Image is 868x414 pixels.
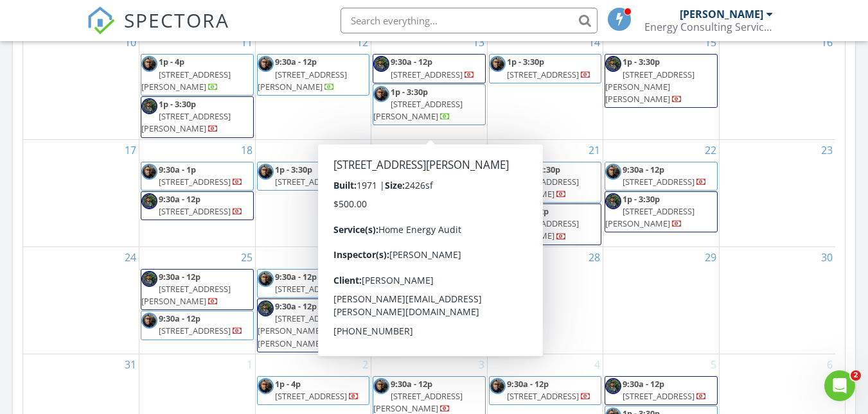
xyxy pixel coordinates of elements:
a: 9:30a - 12p [STREET_ADDRESS] [159,313,243,336]
a: Go to August 27, 2025 [470,247,487,268]
a: 9:30a - 12p [STREET_ADDRESS] [373,269,486,298]
td: Go to August 27, 2025 [371,246,488,354]
a: 1p - 3:30p [STREET_ADDRESS][PERSON_NAME] [373,84,486,126]
td: Go to August 19, 2025 [255,139,371,246]
img: terrance_ali_johnson_head_shot.jpg [141,193,157,209]
img: terrance_ali_johnson_head_shot.jpg [490,205,506,221]
a: 1p - 3:30p [STREET_ADDRESS][PERSON_NAME] [605,191,718,233]
img: terrance_ali_johnson_head_shot.jpg [605,193,621,209]
a: 9:30a - 12p [STREET_ADDRESS] [623,164,707,187]
a: 9:30a - 12p [STREET_ADDRESS] [391,56,475,80]
span: 9:30a - 12p [275,300,317,312]
a: Go to August 25, 2025 [238,247,255,268]
span: 9:30a - 12p [159,313,200,324]
span: [STREET_ADDRESS][PERSON_NAME][PERSON_NAME] [605,69,695,105]
a: 1p - 3:30p [STREET_ADDRESS][PERSON_NAME][PERSON_NAME] [605,56,695,105]
a: 1p - 4p [STREET_ADDRESS] [257,376,370,405]
a: 9:30a - 12p [STREET_ADDRESS][PERSON_NAME] [257,54,370,96]
span: 9:30a - 12p [623,378,664,390]
img: screenshot_20250411_091526_gallery.jpg [141,164,157,180]
span: 9:30a - 12p [507,205,549,217]
a: 9:30a - 12p [STREET_ADDRESS] [141,191,254,220]
a: 1p - 4p [STREET_ADDRESS][PERSON_NAME] [141,56,231,92]
img: terrance_ali_johnson_head_shot.jpg [141,271,157,287]
td: Go to August 30, 2025 [719,246,835,354]
span: [STREET_ADDRESS] [391,218,463,229]
a: Go to August 28, 2025 [586,247,603,268]
span: [STREET_ADDRESS][PERSON_NAME] [258,69,347,92]
a: Go to August 29, 2025 [702,247,719,268]
a: Go to September 6, 2025 [824,354,835,375]
span: [STREET_ADDRESS][PERSON_NAME] [490,218,579,241]
a: 9:30a - 12p [STREET_ADDRESS][PERSON_NAME][PERSON_NAME] [257,298,370,352]
a: 1p - 3:30p [STREET_ADDRESS] [257,162,370,191]
span: 1p - 3:30p [623,193,660,205]
span: 9:30a - 12p [275,271,317,282]
a: 9:30a - 12p [STREET_ADDRESS][PERSON_NAME] [141,271,231,307]
span: [STREET_ADDRESS][PERSON_NAME] [373,313,463,336]
td: Go to August 28, 2025 [487,246,603,354]
a: 9:30a - 12p [STREET_ADDRESS][PERSON_NAME] [490,205,579,241]
span: 1p - 3:30p [391,86,428,98]
td: Go to August 12, 2025 [255,32,371,139]
td: Go to August 11, 2025 [139,32,256,139]
a: 9:30a - 12p [STREET_ADDRESS] [623,378,707,402]
a: 9:30a - 12:30p [STREET_ADDRESS][PERSON_NAME] [490,164,579,200]
span: 1p - 4p [159,56,184,67]
a: Go to August 20, 2025 [470,140,487,160]
a: 9:30a - 12p [STREET_ADDRESS][PERSON_NAME] [373,162,486,203]
img: terrance_ali_johnson_head_shot.jpg [373,56,389,72]
td: Go to August 18, 2025 [139,139,256,246]
span: 2 [851,370,861,381]
a: Go to September 4, 2025 [592,354,603,375]
span: [STREET_ADDRESS] [275,283,347,295]
a: 9:30a - 12p [STREET_ADDRESS] [391,205,475,229]
a: Go to August 14, 2025 [586,32,603,53]
td: Go to August 10, 2025 [23,32,139,139]
span: [STREET_ADDRESS][PERSON_NAME] [490,176,579,200]
img: terrance_ali_johnson_head_shot.jpg [605,56,621,72]
a: 9:30a - 12p [STREET_ADDRESS] [373,54,486,83]
a: 9:30a - 12p [STREET_ADDRESS] [141,311,254,340]
a: 9:30a - 12p [STREET_ADDRESS] [605,162,718,191]
td: Go to August 25, 2025 [139,246,256,354]
a: 9:30a - 12p [STREET_ADDRESS] [507,378,591,402]
a: 1p - 3:30p [STREET_ADDRESS][PERSON_NAME] [605,193,695,229]
a: Go to August 26, 2025 [354,247,371,268]
td: Go to August 22, 2025 [603,139,720,246]
a: 1p - 3:30p [STREET_ADDRESS][PERSON_NAME] [141,96,254,138]
img: screenshot_20250411_091526_gallery.jpg [605,164,621,180]
span: 9:30a - 12p [623,164,664,175]
a: 1p - 3:30p [STREET_ADDRESS][PERSON_NAME] [373,86,463,122]
a: 9:30a - 12p [STREET_ADDRESS][PERSON_NAME] [258,56,347,92]
img: The Best Home Inspection Software - Spectora [87,6,115,35]
span: 1p - 3:30p [159,98,196,110]
a: Go to August 22, 2025 [702,140,719,160]
img: screenshot_20250411_091526_gallery.jpg [258,378,274,394]
span: 9:30a - 12p [391,205,432,217]
span: 1p - 3:30p [623,56,660,67]
a: Go to September 3, 2025 [476,354,487,375]
td: Go to August 21, 2025 [487,139,603,246]
a: 9:30a - 12p [STREET_ADDRESS][PERSON_NAME] [141,269,254,311]
a: 1p - 3:30p [STREET_ADDRESS] [489,54,602,83]
img: terrance_ali_johnson_head_shot.jpg [373,300,389,316]
a: Go to September 5, 2025 [708,354,719,375]
img: screenshot_20250411_091526_gallery.jpg [258,271,274,287]
a: 1p - 3:30p [STREET_ADDRESS][PERSON_NAME] [141,98,231,134]
span: 1p - 4p [275,378,301,390]
a: 9:30a - 12p [STREET_ADDRESS] [275,271,359,295]
a: Go to August 23, 2025 [819,140,835,160]
span: [STREET_ADDRESS] [623,390,695,402]
td: Go to August 15, 2025 [603,32,720,139]
td: Go to August 24, 2025 [23,246,139,354]
span: 1p - 3:30p [275,164,312,175]
a: 9:30a - 12p [STREET_ADDRESS] [489,376,602,405]
span: [STREET_ADDRESS][PERSON_NAME][PERSON_NAME] [258,313,347,349]
span: [STREET_ADDRESS][PERSON_NAME] [373,98,463,122]
span: [STREET_ADDRESS] [507,390,579,402]
span: [STREET_ADDRESS] [391,69,463,80]
a: Go to August 31, 2025 [122,354,139,375]
a: Go to September 1, 2025 [244,354,255,375]
td: Go to August 14, 2025 [487,32,603,139]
